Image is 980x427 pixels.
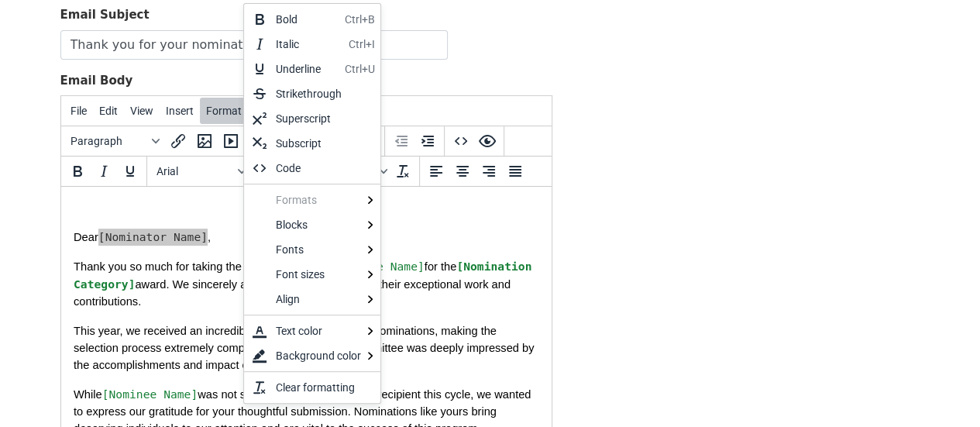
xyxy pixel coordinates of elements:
[275,215,360,234] div: Blocks
[244,188,380,212] div: Formats
[275,10,338,29] div: Bold
[244,287,380,312] div: Align
[218,128,244,154] button: Insert/edit media
[70,135,146,147] span: Paragraph
[244,212,380,237] div: Blocks
[275,346,360,365] div: Background color
[244,57,380,81] div: Underline
[903,353,980,427] iframe: Chat Widget
[244,131,380,156] div: Subscript
[275,240,360,259] div: Fonts
[244,375,380,400] div: Clear formatting
[150,158,251,184] button: Fonts
[117,158,143,184] button: Underline
[70,105,87,117] span: File
[449,158,476,184] button: Align center
[275,60,338,78] div: Underline
[275,322,360,340] div: Text color
[390,158,416,184] button: Clear formatting
[130,105,153,117] span: View
[275,265,360,284] div: Font sizes
[244,32,380,57] div: Italic
[12,201,473,248] span: was not selected as the final award recipient this cycle, we wanted to express our gratitude for ...
[244,319,380,343] div: Text color
[502,158,528,184] button: Justify
[206,105,242,117] span: Format
[275,109,368,128] div: Superscript
[275,378,368,397] div: Clear formatting
[91,158,117,184] button: Italic
[275,35,342,53] div: Italic
[60,72,133,90] label: Email Body
[244,262,380,287] div: Font sizes
[191,128,218,154] button: Insert/edit image
[156,165,232,177] span: Arial
[423,158,449,184] button: Align left
[275,290,360,308] div: Align
[344,60,374,78] div: Ctrl+U
[275,84,368,103] div: Strikethrough
[388,128,414,154] button: Decrease indent
[165,128,191,154] button: Insert/edit link
[64,128,165,154] button: Blocks
[60,6,150,24] label: Email Subject
[275,159,374,177] div: Code
[244,81,380,106] div: Strikethrough
[474,128,500,154] button: Preview
[348,35,374,53] div: Ctrl+I
[244,343,380,368] div: Background color
[344,10,374,29] div: Ctrl+B
[244,237,380,262] div: Fonts
[99,105,118,117] span: Edit
[414,128,441,154] button: Increase indent
[275,191,360,209] div: Formats
[64,158,91,184] button: Bold
[476,158,502,184] button: Align right
[166,105,194,117] span: Insert
[448,128,474,154] button: Source code
[244,7,380,32] div: Bold
[244,106,380,131] div: Superscript
[275,134,368,153] div: Subscript
[244,156,380,181] div: Code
